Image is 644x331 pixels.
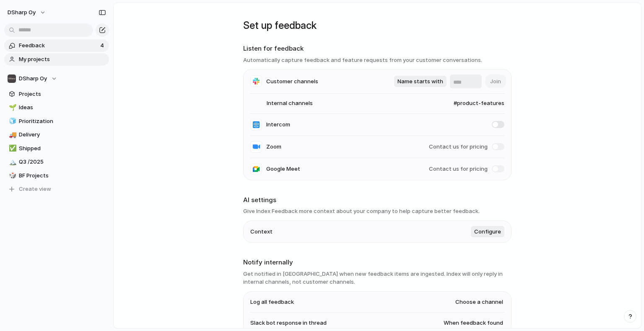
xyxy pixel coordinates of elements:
[442,318,504,328] button: When feedback found
[4,183,109,195] button: Create view
[100,41,106,50] span: 4
[250,319,327,327] span: Slack bot response in thread
[8,117,16,126] button: 🧊
[4,128,109,141] a: 🚚Delivery
[9,171,15,180] div: 🎲
[266,77,318,86] span: Customer channels
[19,158,106,166] span: Q3 /2025
[19,185,51,193] span: Create view
[429,143,488,151] span: Contact us for pricing
[19,172,106,180] span: BF Projects
[394,76,447,87] button: Name starts with
[19,103,106,112] span: Ideas
[454,297,504,308] button: Choose a channel
[8,131,16,139] button: 🚚
[243,258,512,267] h2: Notify internally
[243,18,512,33] h1: Set up feedback
[19,131,106,139] span: Delivery
[19,41,98,50] span: Feedback
[474,228,501,236] span: Configure
[4,169,109,182] a: 🎲BF Projects
[4,6,50,19] button: DSharp Oy
[19,90,106,98] span: Projects
[9,130,15,140] div: 🚚
[8,172,16,180] button: 🎲
[9,144,15,153] div: ✅
[8,8,36,17] span: DSharp Oy
[9,116,15,126] div: 🧊
[471,226,504,238] button: Configure
[243,270,512,286] h3: Get notified in [GEOGRAPHIC_DATA] when new feedback items are ingested. Index will only reply in ...
[250,298,294,306] span: Log all feedback
[266,121,290,129] span: Intercom
[250,99,313,108] span: Internal channels
[19,55,106,64] span: My projects
[243,207,512,216] h3: Give Index Feedback more context about your company to help capture better feedback.
[4,156,109,168] a: 🏔️Q3 /2025
[243,44,512,54] h2: Listen for feedback
[4,142,109,155] a: ✅Shipped
[8,103,16,112] button: 🌱
[9,157,15,167] div: 🏔️
[19,144,106,153] span: Shipped
[243,195,512,205] h2: AI settings
[243,56,512,64] h3: Automatically capture feedback and feature requests from your customer conversations.
[429,165,488,173] span: Contact us for pricing
[437,99,504,108] span: #product-features
[250,228,273,236] span: Context
[455,298,503,306] span: Choose a channel
[4,101,109,114] a: 🌱Ideas
[4,53,109,66] a: My projects
[19,117,106,126] span: Prioritization
[4,115,109,128] a: 🧊Prioritization
[8,158,16,166] button: 🏔️
[444,319,503,327] span: When feedback found
[397,77,443,86] span: Name starts with
[266,143,281,151] span: Zoom
[4,88,109,100] a: Projects
[8,144,16,153] button: ✅
[266,165,300,173] span: Google Meet
[4,72,109,85] button: DSharp Oy
[4,39,109,52] a: Feedback4
[19,74,47,83] span: DSharp Oy
[9,103,15,113] div: 🌱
